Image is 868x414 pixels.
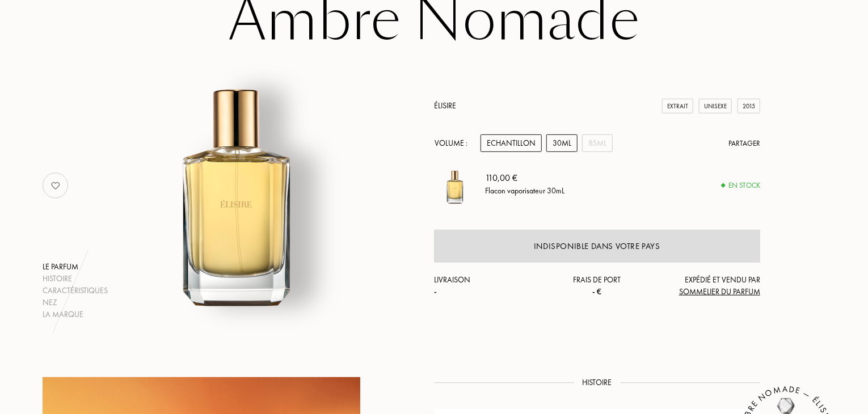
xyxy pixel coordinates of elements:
[43,261,108,273] div: Le parfum
[434,100,456,111] a: Élisire
[582,134,613,152] div: 85mL
[43,309,108,320] div: La marque
[546,134,578,152] div: 30mL
[43,297,108,309] div: Nez
[485,185,564,197] div: Flacon vaporisateur 30mL
[728,138,760,149] div: Partager
[722,180,760,191] div: En stock
[434,286,437,297] span: -
[98,40,379,320] img: Ambre Nomade Élisire
[679,286,760,297] span: Sommelier du Parfum
[485,172,564,185] div: 110,00 €
[738,99,760,114] div: 2015
[43,273,108,285] div: Histoire
[481,134,542,152] div: Echantillon
[592,286,601,297] span: - €
[434,274,543,298] div: Livraison
[434,163,477,206] img: Ambre Nomade Élisire
[44,174,67,197] img: no_like_p.png
[662,99,693,114] div: Extrait
[543,274,652,298] div: Frais de port
[699,99,732,114] div: Unisexe
[43,285,108,297] div: Caractéristiques
[434,134,474,152] div: Volume :
[534,240,660,253] div: Indisponible dans votre pays
[651,274,760,298] div: Expédié et vendu par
